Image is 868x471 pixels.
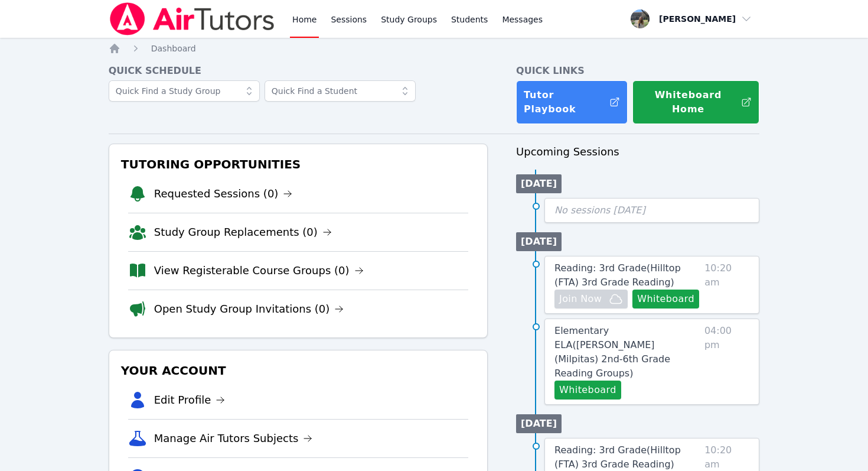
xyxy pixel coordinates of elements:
span: Messages [502,14,543,25]
a: Requested Sessions (0) [154,186,293,202]
button: Join Now [554,290,628,308]
span: 10:20 am [704,261,749,308]
a: Study Group Replacements (0) [154,224,332,241]
span: Join Now [559,292,602,306]
span: Reading: 3rd Grade ( Hilltop (FTA) 3rd Grade Reading ) [554,262,681,288]
li: [DATE] [516,174,562,193]
h3: Upcoming Sessions [516,144,759,160]
a: Open Study Group Invitations (0) [154,301,344,317]
span: 04:00 pm [704,324,749,399]
button: Whiteboard [632,290,699,308]
h3: Tutoring Opportunities [119,154,478,175]
span: No sessions [DATE] [554,204,645,216]
a: Reading: 3rd Grade(Hilltop (FTA) 3rd Grade Reading) [554,261,700,290]
a: View Registerable Course Groups (0) [154,262,364,279]
span: Reading: 3rd Grade ( Hilltop (FTA) 3rd Grade Reading ) [554,444,681,470]
span: Dashboard [151,44,196,53]
li: [DATE] [516,414,562,433]
h4: Quick Links [516,64,759,78]
span: Elementary ELA ( [PERSON_NAME] (Milpitas) 2nd-6th Grade Reading Groups ) [554,325,670,379]
a: Elementary ELA([PERSON_NAME] (Milpitas) 2nd-6th Grade Reading Groups) [554,324,700,381]
h3: Your Account [119,360,478,381]
li: [DATE] [516,232,562,251]
button: Whiteboard Home [632,80,759,124]
a: Manage Air Tutors Subjects [154,430,313,447]
a: Tutor Playbook [516,80,628,124]
nav: Breadcrumb [109,43,760,54]
input: Quick Find a Study Group [109,80,260,102]
h4: Quick Schedule [109,64,488,78]
a: Edit Profile [154,392,226,408]
a: Dashboard [151,43,196,54]
img: Air Tutors [109,2,276,35]
button: Whiteboard [554,381,621,399]
input: Quick Find a Student [265,80,416,102]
